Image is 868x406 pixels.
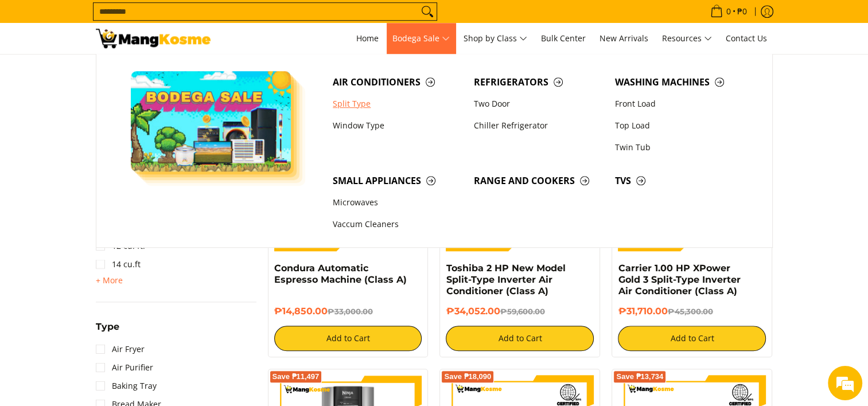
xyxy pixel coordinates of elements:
[131,71,291,171] img: Bodega Sale
[96,322,119,331] span: Type
[327,192,468,214] a: Microwaves
[735,7,749,15] span: ₱0
[60,64,193,79] div: Chat with us now
[468,93,609,115] a: Two Door
[707,5,750,18] span: •
[351,23,384,54] a: Home
[618,263,740,296] a: Carrier 1.00 HP XPower Gold 3 Split-Type Inverter Air Conditioner (Class A)
[468,115,609,136] a: Chiller Refrigerator
[609,93,750,115] a: Front Load
[474,75,604,89] span: Refrigerators
[444,373,491,380] span: Save ₱18,090
[96,340,145,358] a: Air Fryer
[96,322,119,340] summary: Open
[446,326,594,351] button: Add to Cart
[615,174,745,188] span: TVs
[618,306,766,317] h6: ₱31,710.00
[392,32,450,46] span: Bodega Sale
[458,23,533,54] a: Shop by Class
[656,23,718,54] a: Resources
[328,307,373,316] del: ₱33,000.00
[356,33,379,44] span: Home
[446,263,565,296] a: Toshiba 2 HP New Model Split-Type Inverter Air Conditioner (Class A)
[188,6,216,33] div: Minimize live chat window
[464,32,527,46] span: Shop by Class
[96,255,141,274] a: 14 cu.ft
[616,373,663,380] span: Save ₱13,734
[725,7,733,15] span: 0
[327,115,468,136] a: Window Type
[446,306,594,317] h6: ₱34,052.00
[333,174,462,188] span: Small Appliances
[96,29,211,48] img: Class A | Mang Kosme
[327,214,468,236] a: Vaccum Cleaners
[720,23,773,54] a: Contact Us
[333,75,462,89] span: Air Conditioners
[96,377,157,395] a: Baking Tray
[222,23,773,54] nav: Main Menu
[327,71,468,93] a: Air Conditioners
[67,127,158,243] span: We're online!
[609,136,750,158] a: Twin Tub
[600,33,648,44] span: New Arrivals
[726,33,767,44] span: Contact Us
[274,263,407,285] a: Condura Automatic Espresso Machine (Class A)
[535,23,591,54] a: Bulk Center
[609,71,750,93] a: Washing Machines
[615,75,745,89] span: Washing Machines
[96,276,123,285] span: + More
[468,170,609,192] a: Range and Cookers
[594,23,654,54] a: New Arrivals
[468,71,609,93] a: Refrigerators
[609,170,750,192] a: TVs
[609,115,750,136] a: Top Load
[387,23,456,54] a: Bodega Sale
[274,326,422,351] button: Add to Cart
[662,32,712,46] span: Resources
[327,170,468,192] a: Small Appliances
[273,373,320,380] span: Save ₱11,497
[541,33,586,44] span: Bulk Center
[500,307,544,316] del: ₱59,600.00
[418,3,437,20] button: Search
[6,278,219,318] textarea: Type your message and hit 'Enter'
[327,93,468,115] a: Split Type
[667,307,713,316] del: ₱45,300.00
[618,326,766,351] button: Add to Cart
[274,306,422,317] h6: ₱14,850.00
[96,358,153,377] a: Air Purifier
[96,274,123,287] summary: Open
[474,174,604,188] span: Range and Cookers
